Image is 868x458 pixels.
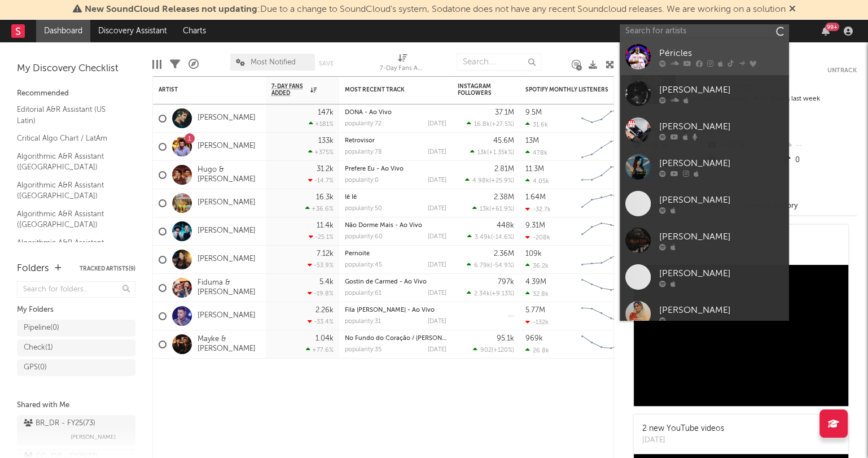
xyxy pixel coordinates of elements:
[620,259,789,295] a: [PERSON_NAME]
[175,20,214,42] a: Charts
[315,335,334,342] div: 1.04k
[659,157,783,171] div: [PERSON_NAME]
[308,318,334,325] div: -33.4 %
[198,255,256,264] a: [PERSON_NAME]
[465,177,514,184] div: ( )
[345,307,446,313] div: Fila De Bobo - Ao Vivo
[345,166,404,172] a: Prefere Eu - Ao Vivo
[17,339,135,356] a: Check(1)
[525,165,544,173] div: 11.3M
[345,223,446,229] div: Não Dorme Mais - Ao Vivo
[428,121,446,127] div: [DATE]
[428,347,446,353] div: [DATE]
[36,20,90,42] a: Dashboard
[493,137,514,145] div: 45.6M
[525,194,546,201] div: 1.64M
[317,250,334,258] div: 7.12k
[308,149,334,156] div: +375 %
[525,109,542,116] div: 9.5M
[525,319,549,326] div: -132k
[620,149,789,185] a: [PERSON_NAME]
[620,38,789,75] a: Péricles
[90,20,175,42] a: Discovery Assistant
[308,261,334,269] div: -53.9 %
[308,177,334,184] div: -14.7 %
[71,430,116,444] span: [PERSON_NAME]
[525,121,548,128] div: 31.6k
[428,149,446,155] div: [DATE]
[345,279,446,285] div: Gostin de Carmed - Ao Vivo
[309,120,334,128] div: +181 %
[319,60,334,67] button: Save
[492,263,512,269] span: -54.9 %
[659,230,783,244] div: [PERSON_NAME]
[659,120,783,134] div: [PERSON_NAME]
[620,222,789,259] a: [PERSON_NAME]
[316,194,334,201] div: 16.3k
[198,335,260,354] a: Mayke & [PERSON_NAME]
[467,233,514,241] div: ( )
[474,263,490,269] span: 6.79k
[271,83,308,97] span: 7-Day Fans Added
[315,307,334,314] div: 2.26k
[345,149,382,155] div: popularity: 78
[345,121,382,127] div: popularity: 72
[17,320,135,337] a: Pipeline(0)
[345,138,375,144] a: Retrovisor
[491,206,512,212] span: +61.9 %
[17,103,124,127] a: Editorial A&R Assistant (US Latin)
[198,198,256,208] a: [PERSON_NAME]
[642,435,724,446] div: [DATE]
[345,138,446,144] div: Retrovisor
[198,311,256,321] a: [PERSON_NAME]
[306,346,334,354] div: +77.6 %
[318,109,334,116] div: 147k
[498,278,514,286] div: 797k
[525,278,546,286] div: 4.39M
[659,84,783,97] div: [PERSON_NAME]
[789,5,796,14] span: Dismiss
[188,48,199,81] div: A&R Pipeline
[467,120,514,128] div: ( )
[309,233,334,241] div: -25.1 %
[345,335,465,342] a: No Fundo do Coração / [PERSON_NAME]
[576,217,627,246] svg: Chart title
[428,262,446,268] div: [DATE]
[458,83,497,97] div: Instagram Followers
[17,62,135,76] div: My Discovery Checklist
[24,321,59,335] div: Pipeline ( 0 )
[380,48,425,81] div: 7-Day Fans Added (7-Day Fans Added)
[525,335,543,342] div: 969k
[472,178,489,184] span: 4.98k
[198,142,256,151] a: [PERSON_NAME]
[428,177,446,184] div: [DATE]
[345,290,382,296] div: popularity: 61
[159,86,243,93] div: Artist
[489,150,512,156] span: +1.35k %
[620,295,789,332] a: [PERSON_NAME]
[525,222,545,229] div: 9.31M
[525,290,549,298] div: 32.8k
[345,347,382,353] div: popularity: 35
[345,279,427,285] a: Gostin de Carmed - Ao Vivo
[474,291,490,297] span: 2.34k
[17,132,124,145] a: Critical Algo Chart / LatAm
[576,302,627,330] svg: Chart title
[495,109,514,116] div: 37.1M
[494,194,514,201] div: 2.38M
[24,417,95,430] div: BR_DR - FY25 ( 73 )
[345,319,381,325] div: popularity: 31
[659,194,783,207] div: [PERSON_NAME]
[305,205,334,212] div: +36.6 %
[17,87,135,101] div: Recommended
[480,347,492,354] span: 902
[380,62,425,76] div: 7-Day Fans Added (7-Day Fans Added)
[480,206,489,212] span: 13k
[85,5,786,14] span: : Due to a change to SoundCloud's system, Sodatone does not have any recent Soundcloud releases. ...
[345,177,379,184] div: popularity: 0
[198,278,260,298] a: Fiduma & [PERSON_NAME]
[620,112,789,149] a: [PERSON_NAME]
[642,423,724,435] div: 2 new YouTube videos
[576,274,627,302] svg: Chart title
[345,110,446,116] div: DONA - Ao Vivo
